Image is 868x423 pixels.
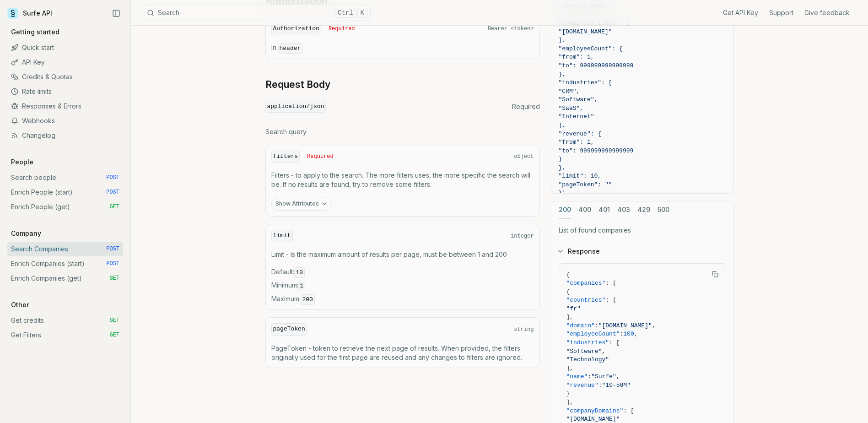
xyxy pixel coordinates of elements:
span: "to": 999999999999999 [559,62,634,69]
p: Getting started [7,27,63,37]
code: header [278,43,303,54]
span: ], [559,37,566,43]
a: Enrich Companies (start) POST [7,256,123,271]
a: Enrich People (start) POST [7,185,123,200]
button: SearchCtrlK [142,5,371,21]
kbd: Ctrl [334,8,356,18]
span: Maximum : [271,294,534,304]
p: In: [271,43,534,53]
a: Search people POST [7,170,123,185]
span: }' [559,190,566,196]
span: POST [106,189,119,196]
a: Search Companies POST [7,242,123,256]
p: Company [7,229,45,238]
p: Limit - Is the maximum amount of results per page, must be between 1 and 200 [271,250,534,259]
span: "pageToken": "" [559,181,612,188]
span: , [634,331,638,337]
a: Get credits GET [7,313,123,328]
p: Search query [265,127,540,136]
span: "name" [566,373,588,380]
a: Support [769,8,793,17]
p: Other [7,300,32,309]
span: ], [566,399,574,406]
button: 200 [559,201,571,218]
code: 1 [298,281,306,291]
button: 401 [598,201,610,218]
span: "Technology" [566,356,609,363]
span: { [566,288,570,295]
span: , [602,348,606,355]
span: : [ [623,407,634,414]
span: "limit": 10, [559,173,602,179]
span: "domain" [566,322,595,329]
span: "industries" [566,339,609,346]
p: PageToken - token to retrieve the next page of results. When provided, the filters originally use... [271,344,534,362]
span: integer [511,233,534,240]
button: 403 [617,201,630,218]
span: "to": 999999999999999 [559,147,634,154]
span: }, [559,71,566,78]
a: Surfe API [7,6,52,20]
button: 500 [658,201,669,218]
span: "revenue" [566,382,598,389]
span: : [ [609,339,620,346]
span: "10-50M" [602,382,631,389]
span: "companies" [566,280,606,287]
a: Credits & Quotas [7,70,123,84]
span: } [559,156,562,163]
button: 400 [578,201,591,218]
button: 429 [637,201,650,218]
span: Required [307,153,334,160]
span: "companyDomains" [566,407,624,414]
a: Rate limits [7,84,123,99]
a: Webhooks [7,114,123,128]
code: pageToken [271,323,307,336]
span: ], [566,365,574,372]
span: ], [566,314,574,320]
span: "employeeCount" [566,331,620,337]
span: "Internet" [559,113,594,120]
span: Minimum : [271,281,534,291]
span: GET [109,331,119,339]
span: Required [512,102,540,111]
span: : [598,382,602,389]
a: Quick start [7,40,123,55]
span: "Software", [559,96,598,103]
span: : [620,331,624,337]
span: : [595,322,598,329]
code: Authorization [271,23,321,35]
code: 200 [301,294,315,305]
span: "[DOMAIN_NAME]" [598,322,652,329]
span: { [566,271,570,278]
p: Filters - to apply to the search. The more filters uses, the more specific the search will be. If... [271,171,534,189]
span: , [652,322,656,329]
span: POST [106,174,119,181]
span: POST [106,260,119,267]
span: "countries" [566,297,606,304]
span: "from": 1, [559,139,594,146]
code: limit [271,230,293,242]
span: : [ [605,280,616,287]
span: , [616,373,620,380]
span: Required [329,25,355,33]
span: ], [559,122,566,129]
span: GET [109,275,119,282]
code: 10 [294,267,305,278]
span: object [514,153,534,160]
span: "Software" [566,348,602,355]
span: Default : [271,267,534,277]
a: Request Body [265,78,330,91]
span: string [514,326,534,333]
button: Response [551,239,733,263]
a: Responses & Errors [7,99,123,114]
span: "revenue": { [559,130,602,137]
a: Get API Key [723,8,758,17]
button: Copy Text [708,267,722,281]
code: application/json [265,101,326,113]
a: Enrich Companies (get) GET [7,271,123,286]
kbd: K [357,8,367,18]
span: POST [106,245,119,253]
a: Enrich People (get) GET [7,200,123,214]
span: "Surfe" [591,373,616,380]
span: "from": 1, [559,54,594,60]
